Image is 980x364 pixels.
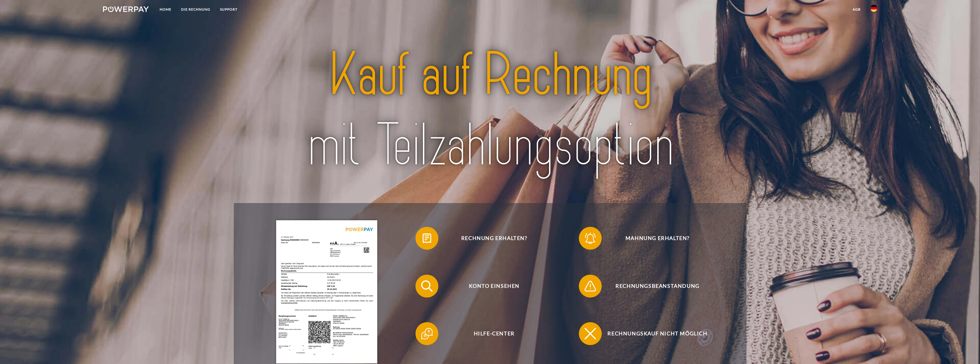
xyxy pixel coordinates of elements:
[579,322,728,345] button: Rechnungskauf nicht möglich
[587,322,728,345] span: Rechnungskauf nicht möglich
[587,227,728,250] span: Mahnung erhalten?
[415,322,564,345] button: Hilfe-Center
[155,4,176,15] a: Home
[420,279,434,293] img: qb_search.svg
[579,275,728,298] button: Rechnungsbeanstandung
[424,322,564,345] span: Hilfe-Center
[587,275,728,298] span: Rechnungsbeanstandung
[848,4,866,15] a: agb
[103,6,149,12] img: logo-powerpay-white.svg
[276,220,377,363] img: single_invoice_powerpay_de.jpg
[415,227,564,250] button: Rechnung erhalten?
[215,4,242,15] a: SUPPORT
[424,275,564,298] span: Konto einsehen
[579,227,728,250] button: Mahnung erhalten?
[420,231,434,245] img: qb_bill.svg
[583,279,597,293] img: qb_warning.svg
[583,326,597,341] img: qb_close.svg
[264,36,717,184] img: title-powerpay_de.svg
[424,227,564,250] span: Rechnung erhalten?
[870,5,877,12] img: de
[583,231,597,245] img: qb_bell.svg
[415,275,564,298] button: Konto einsehen
[420,326,434,341] img: qb_help.svg
[176,4,215,15] a: DIE RECHNUNG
